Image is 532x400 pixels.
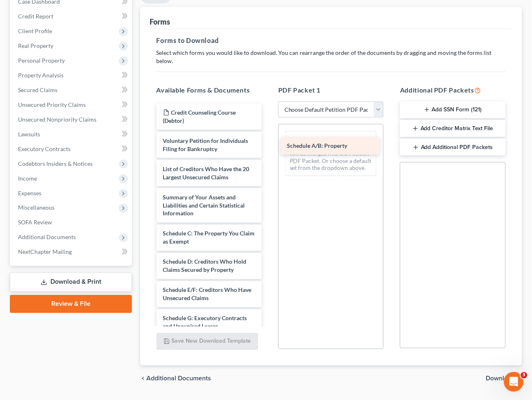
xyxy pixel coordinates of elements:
[486,375,516,382] span: Download
[18,234,76,241] span: Additional Documents
[163,165,250,181] span: List of Creditors Who Have the 20 Largest Unsecured Claims
[486,375,522,382] button: Download chevron_right
[504,372,524,392] iframe: Intercom live chat
[11,9,132,24] a: Credit Report
[400,139,505,156] button: Add Additional PDF Packets
[400,85,505,95] h5: Additional PDF Packets
[11,245,132,260] a: NextChapter Mailing
[287,142,348,149] span: Schedule A/B: Property
[18,57,65,64] span: Personal Property
[18,27,52,34] span: Client Profile
[521,372,527,379] span: 3
[11,83,132,97] a: Secured Claims
[10,273,132,292] a: Download & Print
[18,249,72,255] span: NextChapter Mailing
[285,131,377,176] div: Drag-and-drop in any documents from the left. These will be merged into the Petition PDF Packet. ...
[157,333,258,350] button: Save New Download Template
[147,375,211,382] span: Additional Documents
[163,258,247,273] span: Schedule D: Creditors Who Hold Claims Secured by Property
[18,160,93,167] span: Codebtors Insiders & Notices
[163,230,255,245] span: Schedule C: The Property You Claim as Exempt
[400,102,505,119] button: Add SSN Form (121)
[18,131,40,138] span: Lawsuits
[18,42,53,49] span: Real Property
[157,36,506,45] h5: Forms to Download
[150,17,171,27] div: Forms
[157,49,506,65] p: Select which forms you would like to download. You can rearrange the order of the documents by dr...
[163,194,245,217] span: Summary of Your Assets and Liabilities and Certain Statistical Information
[400,120,505,137] button: Add Creditor Matrix Text File
[18,175,37,182] span: Income
[278,85,384,95] h5: PDF Packet 1
[163,109,236,124] span: Credit Counseling Course (Debtor)
[157,85,262,95] h5: Available Forms & Documents
[140,375,147,382] i: chevron_left
[18,72,64,79] span: Property Analysis
[18,116,96,123] span: Unsecured Nonpriority Claims
[18,86,57,93] span: Secured Claims
[163,287,252,302] span: Schedule E/F: Creditors Who Have Unsecured Claims
[11,68,132,83] a: Property Analysis
[11,97,132,112] a: Unsecured Priority Claims
[18,190,41,197] span: Expenses
[18,204,55,211] span: Miscellaneous
[11,112,132,127] a: Unsecured Nonpriority Claims
[18,219,52,226] span: SOFA Review
[10,295,132,313] a: Review & File
[11,215,132,230] a: SOFA Review
[18,145,70,152] span: Executory Contracts
[11,127,132,142] a: Lawsuits
[18,13,53,20] span: Credit Report
[163,137,248,152] span: Voluntary Petition for Individuals Filing for Bankruptcy
[163,315,247,330] span: Schedule G: Executory Contracts and Unexpired Leases
[140,375,211,382] a: chevron_left Additional Documents
[11,142,132,156] a: Executory Contracts
[18,101,86,108] span: Unsecured Priority Claims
